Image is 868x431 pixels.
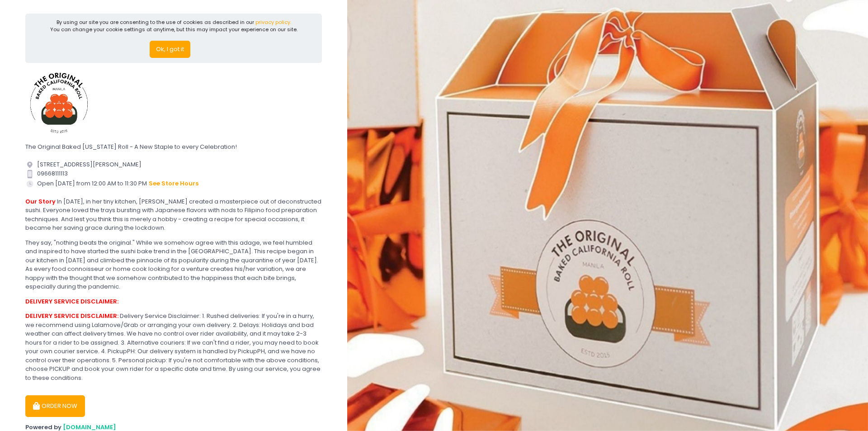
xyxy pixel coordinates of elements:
button: see store hours [148,179,199,189]
button: ORDER NOW [25,395,85,417]
b: DELIVERY SERVICE DISCLAIMER: [25,312,118,320]
div: The Original Baked [US_STATE] Roll - A New Staple to every Celebration! [25,142,322,152]
div: 09668111113 [25,169,322,178]
button: Ok, I got it [150,41,190,58]
div: They say, "nothing beats the original." While we somehow agree with this adage, we feel humbled a... [25,238,322,291]
b: Our Story [25,197,56,206]
div: [STREET_ADDRESS][PERSON_NAME] [25,160,322,169]
div: Open [DATE] from 12:00 AM to 11:30 PM [25,179,322,189]
div: Delivery Service Disclaimer: 1. Rushed deliveries: If you're in a hurry, we recommend using Lalam... [25,312,322,382]
b: DELIVERY SERVICE DISCLAIMER: [25,297,118,306]
img: The Original Baked California Roll [25,69,93,137]
a: privacy policy. [255,19,291,26]
div: By using our site you are consenting to the use of cookies as described in our You can change you... [50,19,297,33]
div: In [DATE], in her tiny kitchen, [PERSON_NAME] created a masterpiece out of deconstructed sushi. E... [25,197,322,232]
